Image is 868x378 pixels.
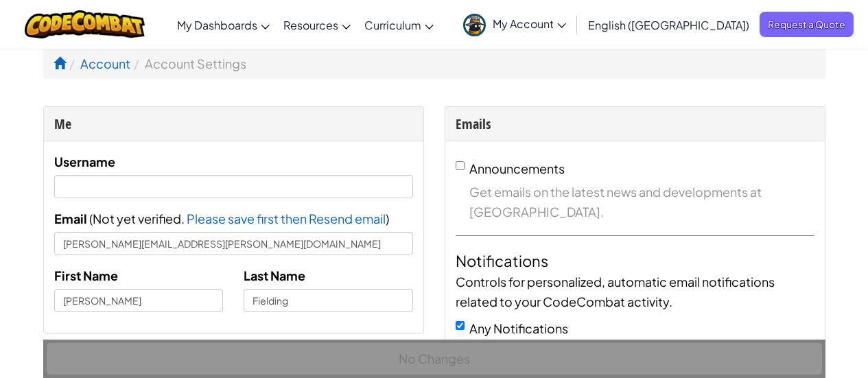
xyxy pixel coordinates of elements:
a: English ([GEOGRAPHIC_DATA]) [581,6,756,43]
a: Request a Quote [760,12,854,37]
div: Emails [456,114,814,134]
span: English ([GEOGRAPHIC_DATA]) [588,18,749,32]
label: Any Notifications [469,320,568,336]
div: Me [54,114,413,134]
span: Controls for personalized, automatic email notifications related to your CodeCombat activity. [456,274,775,309]
span: Please save first then Resend email [187,211,386,226]
span: Get emails on the latest news and developments at [GEOGRAPHIC_DATA]. [469,182,814,222]
a: My Account [456,3,573,46]
span: Resources [283,18,338,32]
label: First Name [54,265,118,285]
img: avatar [463,14,486,36]
a: Resources [277,6,357,43]
a: Account [80,56,130,71]
li: Account Settings [130,54,246,73]
label: Announcements [469,161,565,176]
span: ( [87,211,93,226]
a: My Dashboards [170,6,277,43]
a: Curriculum [357,6,441,43]
span: Curriculum [364,18,421,32]
img: CodeCombat logo [25,10,145,38]
span: Email [54,211,87,226]
label: Last Name [244,265,305,285]
span: My Account [493,16,566,31]
span: My Dashboards [177,18,257,32]
label: Username [54,152,115,172]
span: ) [386,211,389,226]
span: Not yet verified. [93,211,187,226]
h4: Notifications [456,250,814,272]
